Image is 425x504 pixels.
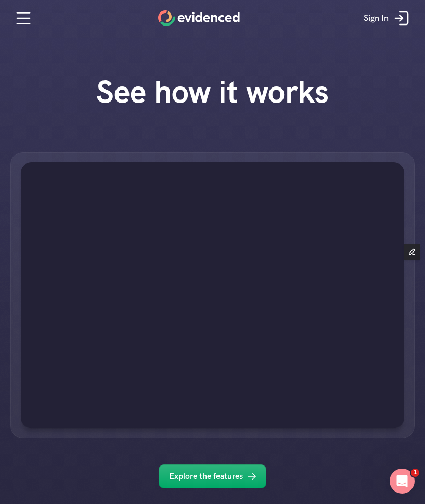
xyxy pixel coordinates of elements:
a: Sign In [356,3,420,34]
button: Edit Framer Content [404,244,420,260]
a: Home [158,10,240,26]
p: Explore the features [169,470,243,483]
p: Sign In [364,11,389,25]
a: Explore the features [159,464,266,488]
iframe: Intercom live chat [390,469,415,494]
span: 1 [411,469,419,477]
h1: See how it works [8,73,417,110]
